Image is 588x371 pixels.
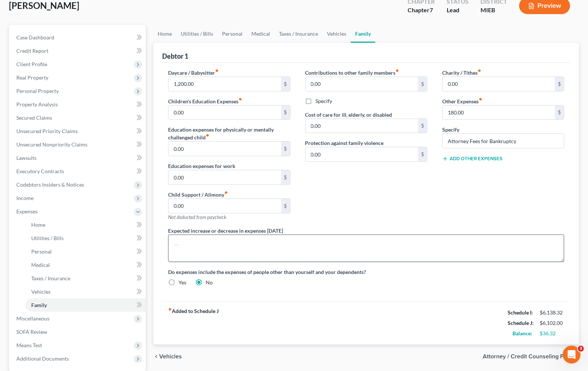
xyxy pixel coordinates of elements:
[16,155,36,161] span: Lawsuits
[305,139,384,147] label: Protection against family violence
[168,77,281,91] input: --
[478,69,481,72] i: fiber_manual_record
[305,69,399,77] label: Contributions to other family members
[31,248,52,255] span: Personal
[153,25,176,43] a: Home
[418,147,427,161] div: $
[16,114,52,121] span: Secured Claims
[206,279,213,286] label: No
[508,320,534,326] strong: Schedule J:
[274,25,322,43] a: Taxes / Insurance
[25,232,146,245] a: Utilities / Bills
[563,346,581,364] iframe: Intercom live chat
[10,151,146,165] a: Lawsuits
[168,126,290,141] label: Education expenses for physically or mentally challenged child
[443,77,555,91] input: --
[168,307,219,339] strong: Added to Schedule J
[443,106,555,120] input: --
[31,288,51,295] span: Vehicles
[168,69,219,77] label: Daycare / Babysitter
[25,245,146,258] a: Personal
[10,98,146,111] a: Property Analysis
[578,346,584,352] span: 3
[25,272,146,285] a: Taxes / Insurance
[10,44,146,58] a: Credit Report
[168,97,242,105] label: Children's Education Expenses
[481,6,507,14] div: MIEB
[16,48,48,54] span: Credit Report
[16,355,69,362] span: Additional Documents
[168,227,283,235] label: Expected increase or decrease in expenses [DATE]
[408,6,435,14] div: Chapter
[16,208,38,214] span: Expenses
[159,354,182,359] span: Vehicles
[483,354,579,359] button: Attorney / Credit Counseling Fees chevron_right
[153,354,182,359] button: chevron_left Vehicles
[16,34,54,41] span: Case Dashboard
[16,342,42,348] span: Means Test
[10,325,146,339] a: SOFA Review
[31,222,45,228] span: Home
[31,262,50,268] span: Medical
[16,128,78,134] span: Unsecured Priority Claims
[168,199,281,213] input: --
[168,142,281,156] input: --
[25,285,146,299] a: Vehicles
[281,199,290,213] div: $
[281,106,290,120] div: $
[306,119,418,133] input: --
[10,111,146,125] a: Secured Claims
[31,275,70,281] span: Taxes / Insurance
[555,77,564,91] div: $
[168,106,281,120] input: --
[306,77,418,91] input: --
[168,162,235,170] label: Education expenses for work
[16,329,47,335] span: SOFA Review
[479,97,482,101] i: fiber_manual_record
[508,309,533,316] strong: Schedule I:
[25,299,146,312] a: Family
[176,25,218,43] a: Utilities / Bills
[16,61,47,67] span: Client Profile
[16,88,59,94] span: Personal Property
[10,138,146,151] a: Unsecured Nonpriority Claims
[442,97,482,105] label: Other Expenses
[443,134,564,148] input: Specify...
[483,354,573,359] span: Attorney / Credit Counseling Fees
[168,214,226,220] span: Not deducted from paycheck
[16,315,49,322] span: Miscellaneous
[25,218,146,232] a: Home
[238,97,242,101] i: fiber_manual_record
[351,25,375,43] a: Family
[306,147,418,161] input: --
[442,69,481,77] label: Charity / Tithes
[16,101,58,107] span: Property Analysis
[16,181,84,188] span: Codebtors Insiders & Notices
[224,191,228,194] i: fiber_manual_record
[31,235,64,241] span: Utilities / Bills
[162,52,188,61] div: Debtor 1
[418,119,427,133] div: $
[396,69,399,72] i: fiber_manual_record
[25,258,146,272] a: Medical
[540,330,564,337] div: $36.32
[555,106,564,120] div: $
[168,191,228,199] label: Child Support / Alimony
[168,268,564,276] label: Do expenses include the expenses of people other than yourself and your dependents?
[430,6,433,13] span: 7
[179,279,186,286] label: Yes
[281,142,290,156] div: $
[10,125,146,138] a: Unsecured Priority Claims
[418,77,427,91] div: $
[322,25,351,43] a: Vehicles
[447,6,469,14] div: Lead
[10,31,146,44] a: Case Dashboard
[206,133,209,137] i: fiber_manual_record
[16,74,48,81] span: Real Property
[16,141,87,148] span: Unsecured Nonpriority Claims
[442,156,502,162] button: Add Other Expenses
[513,330,532,336] strong: Balance:
[442,126,459,133] label: Specify
[281,170,290,184] div: $
[247,25,274,43] a: Medical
